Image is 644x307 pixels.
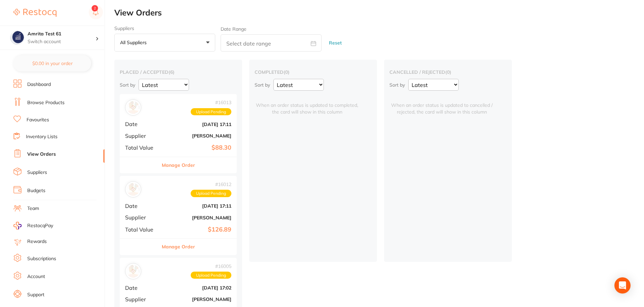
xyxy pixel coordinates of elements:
label: Suppliers [114,26,215,31]
span: Upload Pending [191,272,231,279]
b: $88.30 [164,144,231,151]
button: Manage Order [162,157,195,173]
div: Open Intercom Messenger [614,277,631,294]
b: $126.89 [164,226,231,233]
b: [DATE] 17:11 [164,203,231,209]
img: Adam Dental [127,265,140,278]
button: Manage Order [162,239,195,255]
span: Upload Pending [191,190,231,197]
a: Support [27,291,44,298]
span: Date [125,121,159,127]
img: RestocqPay [13,222,22,229]
img: Amrita Test 61 [10,31,24,44]
a: Inventory Lists [26,133,58,140]
span: RestocqPay [27,222,53,229]
span: When an order status is updated to cancelled / rejected, the card will show in this column [389,94,494,115]
button: All suppliers [114,34,215,52]
a: Account [27,273,45,280]
h2: cancelled / rejected ( 0 ) [389,69,506,75]
span: Date [125,203,159,209]
a: Browse Products [27,99,65,106]
a: RestocqPay [13,222,53,229]
span: Supplier [125,296,159,302]
div: Adam Dental#16013Upload PendingDate[DATE] 17:11Supplier[PERSON_NAME]Total Value$88.30Manage Order [120,94,237,173]
h2: View Orders [114,8,644,18]
input: Select date range [221,34,321,52]
span: # 16012 [191,182,231,187]
h4: Amrita Test 61 [28,31,96,37]
b: [PERSON_NAME] [164,215,231,220]
img: Adam Dental [127,101,140,114]
span: # 16013 [191,100,231,105]
a: Favourites [27,117,49,123]
img: Restocq Logo [13,9,56,17]
p: Switch account [28,38,96,45]
img: Henry Schein Halas [127,183,140,196]
b: [PERSON_NAME] [164,297,231,302]
label: Date Range [221,26,247,32]
a: Dashboard [27,81,51,88]
a: Budgets [27,187,45,194]
span: Supplier [125,133,159,139]
h2: placed / accepted ( 6 ) [120,69,237,75]
p: Sort by [389,82,405,88]
h2: completed ( 0 ) [255,69,372,75]
a: Team [27,205,39,212]
p: All suppliers [120,39,149,45]
span: Total Value [125,145,159,151]
div: Henry Schein Halas#16012Upload PendingDate[DATE] 17:11Supplier[PERSON_NAME]Total Value$126.89Mana... [120,176,237,255]
span: Date [125,285,159,291]
a: Restocq Logo [13,5,56,21]
p: Sort by [255,82,270,88]
b: [PERSON_NAME] [164,133,231,139]
a: Subscriptions [27,255,56,262]
b: [DATE] 17:11 [164,122,231,127]
b: [DATE] 17:02 [164,285,231,290]
p: Sort by [120,82,135,88]
button: $0.00 in your order [13,55,91,71]
button: Reset [327,34,344,52]
span: Upload Pending [191,108,231,116]
span: When an order status is updated to completed, the card will show in this column [255,94,359,115]
a: Rewards [27,238,47,245]
a: View Orders [27,151,56,158]
a: Suppliers [27,169,47,176]
span: # 16005 [191,264,231,269]
span: Supplier [125,214,159,220]
span: Total Value [125,226,159,233]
